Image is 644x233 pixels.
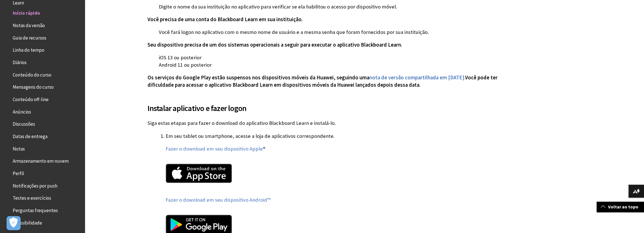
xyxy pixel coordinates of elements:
span: Acessibilidade [13,218,42,226]
a: Fazer o download em seu dispositivo Android™ [166,197,271,203]
h2: Instalar aplicativo e fazer logon [148,95,498,114]
span: Conteúdo do curso [13,70,51,78]
span: Notificações por push [13,181,57,189]
a: nota de versão compartilhada em [DATE]. [369,74,465,81]
span: Conteúdo off-line [13,95,49,102]
p: Siga estas etapas para fazer o download do aplicativo Blackboard Learn e instalá-lo. [148,119,498,127]
span: Perguntas frequentes [13,206,58,213]
img: Apple App Store [166,164,232,183]
span: Diários [13,58,27,65]
span: Início rápido [13,8,40,16]
button: Open Preferences [6,216,21,230]
span: Perfil [13,169,24,176]
a: Fazer o download em seu dispositivo Apple® [166,145,265,152]
span: Anúncios [13,107,31,115]
p: Digite o nome da sua instituição no aplicativo para verificar se ela habilitou o acesso por dispo... [148,3,498,10]
span: Notas [13,144,25,152]
p: iOS 13 ou posterior Android 11 ou posterior [148,54,498,69]
a: Voltar ao topo [597,202,644,212]
p: Você fará logon no aplicativo com o mesmo nome de usuário e a mesma senha que foram fornecidos po... [148,29,498,36]
span: Armazenamento em nuvem [13,156,69,164]
span: Mensagens do curso [13,82,54,90]
span: Datas de entrega [13,132,47,139]
span: Seu dispositivo precisa de um dos sistemas operacionais a seguir para executar o aplicativo Black... [148,42,402,48]
span: Notas da versão [13,21,45,28]
span: Os serviços do Google Play estão suspensos nos dispositivos móveis da Huawei, seguindo uma [148,74,369,81]
span: Discussões [13,119,35,127]
span: Você precisa de uma conta do Blackboard Learn em sua instituição. [148,16,303,23]
span: Linha do tempo [13,45,44,53]
span: Guia de recursos [13,33,46,41]
span: Testes e exercícios [13,193,51,201]
p: Em seu tablet ou smartphone, acesse a loja de aplicativos correspondente. [166,132,498,140]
